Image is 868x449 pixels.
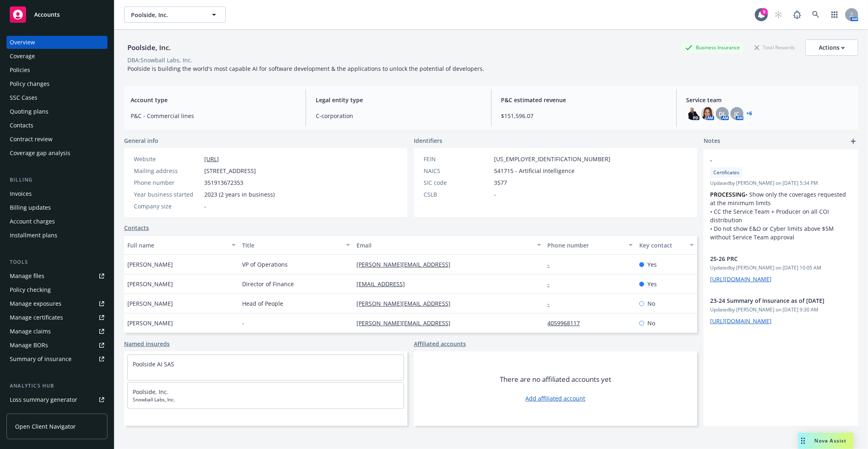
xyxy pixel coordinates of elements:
[548,319,587,327] a: 4059968117
[127,260,173,269] span: [PERSON_NAME]
[10,36,35,49] div: Overview
[687,107,700,120] img: photo
[7,215,107,228] a: Account charges
[639,241,685,250] div: Key contact
[548,261,556,268] a: -
[704,248,858,290] div: 25-26 PRCUpdatedby [PERSON_NAME] on [DATE] 10:05 AM[URL][DOMAIN_NAME]
[501,112,667,120] span: $151,596.07
[548,241,624,250] div: Phone number
[131,112,296,120] span: P&C - Commercial lines
[734,110,739,118] span: JC
[7,36,107,49] a: Overview
[10,339,48,352] div: Manage BORs
[789,7,805,23] a: Report a Bug
[750,42,799,53] div: Total Rewards
[134,155,201,163] div: Website
[826,7,843,23] a: Switch app
[7,133,107,146] a: Contract review
[7,382,107,390] div: Analytics hub
[7,3,107,26] a: Accounts
[10,353,72,366] div: Summary of insurance
[548,300,556,307] a: -
[7,91,107,104] a: SSC Cases
[494,166,575,175] span: 541715 - Artificial Intelligence
[819,40,845,55] div: Actions
[204,166,256,175] span: [STREET_ADDRESS]
[710,190,852,241] p: • Show only the coverages requested at the minimum limits • CC the Service Team + Producer on all...
[710,317,772,325] a: [URL][DOMAIN_NAME]
[10,64,30,77] div: Policies
[647,280,657,288] span: Yes
[34,11,60,18] span: Accounts
[7,297,107,310] a: Manage exposures
[134,178,201,187] div: Phone number
[710,296,831,305] span: 23-24 Summary of Insurance as of [DATE]
[710,275,772,283] a: [URL][DOMAIN_NAME]
[10,187,32,200] div: Invoices
[10,311,63,324] div: Manage certificates
[710,191,746,198] strong: PROCESSING
[10,201,51,214] div: Billing updates
[127,65,484,72] span: Poolside is building the world's most capable AI for software development & the applications to u...
[124,223,149,232] a: Contacts
[494,155,610,163] span: [US_EMPLOYER_IDENTIFICATION_NUMBER]
[124,339,170,348] a: Named insureds
[10,91,37,104] div: SSC Cases
[127,241,227,250] div: Full name
[134,202,201,210] div: Company size
[647,299,655,308] span: No
[242,241,341,250] div: Title
[7,339,107,352] a: Manage BORs
[131,11,201,19] span: Poolside, Inc.
[134,166,201,175] div: Mailing address
[356,261,457,268] a: [PERSON_NAME][EMAIL_ADDRESS]
[494,178,507,187] span: 3577
[7,176,107,184] div: Billing
[424,166,491,175] div: NAICS
[7,393,107,406] a: Loss summary generator
[710,264,852,272] span: Updated by [PERSON_NAME] on [DATE] 10:05 AM
[127,299,173,308] span: [PERSON_NAME]
[10,50,35,63] div: Coverage
[770,7,787,23] a: Start snowing
[7,353,107,366] a: Summary of insurance
[805,39,858,56] button: Actions
[10,215,55,228] div: Account charges
[356,319,457,327] a: [PERSON_NAME][EMAIL_ADDRESS]
[133,396,399,403] span: Snowball Labs, Inc.
[7,77,107,90] a: Policy changes
[124,136,158,145] span: General info
[848,136,858,146] a: add
[316,96,481,104] span: Legal entity type
[131,96,296,104] span: Account type
[710,156,831,164] span: -
[747,111,752,116] a: +6
[704,149,858,248] div: -CertificatesUpdatedby [PERSON_NAME] on [DATE] 5:34 PMPROCESSING• Show only the coverages request...
[10,77,50,90] div: Policy changes
[316,112,481,120] span: C-corporation
[134,190,201,199] div: Year business started
[7,283,107,296] a: Policy checking
[356,241,532,250] div: Email
[7,269,107,283] a: Manage files
[704,136,720,146] span: Notes
[710,180,852,187] span: Updated by [PERSON_NAME] on [DATE] 5:34 PM
[798,433,808,449] div: Drag to move
[7,105,107,118] a: Quoting plans
[7,50,107,63] a: Coverage
[7,311,107,324] a: Manage certificates
[710,306,852,313] span: Updated by [PERSON_NAME] on [DATE] 9:30 AM
[356,300,457,307] a: [PERSON_NAME][EMAIL_ADDRESS]
[204,155,219,163] a: [URL]
[414,339,466,348] a: Affiliated accounts
[124,42,174,53] div: Poolside, Inc.
[636,235,697,255] button: Key contact
[15,422,76,431] span: Open Client Navigator
[424,155,491,163] div: FEIN
[242,280,294,288] span: Director of Finance
[133,360,174,368] a: Poolside AI SAS
[424,190,491,199] div: CSLB
[414,136,442,145] span: Identifiers
[798,433,853,449] button: Nova Assist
